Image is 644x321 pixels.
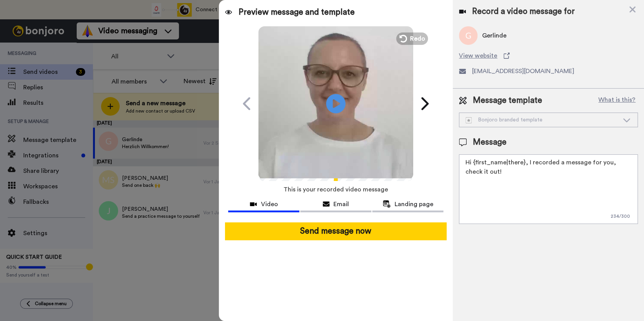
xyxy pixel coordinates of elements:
[465,117,472,123] img: demo-template.svg
[333,200,349,209] span: Email
[395,200,433,209] span: Landing page
[596,95,638,106] button: What is this?
[283,181,388,198] span: This is your recorded video message
[459,154,638,224] textarea: Hi {first_name|there}, I recorded a message for you, check it out!
[473,95,542,106] span: Message template
[225,222,447,240] button: Send message now
[473,137,507,148] span: Message
[472,67,574,76] span: [EMAIL_ADDRESS][DOMAIN_NAME]
[261,200,278,209] span: Video
[465,116,619,124] div: Bonjoro branded template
